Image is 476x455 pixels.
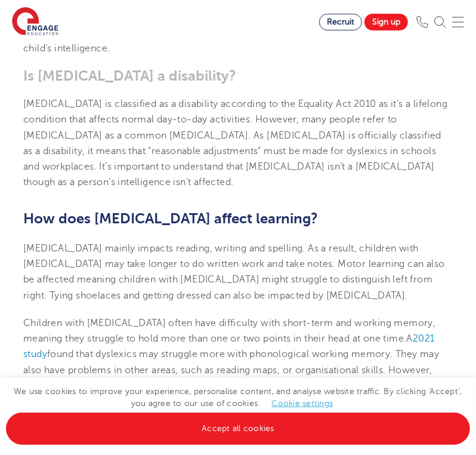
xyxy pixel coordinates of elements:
[47,349,390,360] span: found that dyslexics may struggle more with phonological working memory
[12,7,58,37] img: Engage Education
[23,68,236,85] b: Is [MEDICAL_DATA] a disability?
[6,387,470,433] span: We use cookies to improve your experience, personalise content, and analyse website traffic. By c...
[364,14,408,30] a: Sign up
[407,334,413,345] span: A
[327,17,354,26] span: Recruit
[319,14,362,30] a: Recruit
[416,16,428,28] img: Phone
[23,99,447,188] span: [MEDICAL_DATA] is classified as a disability according to the Equality Act 2010 as it’s a lifelon...
[23,211,318,227] b: How does [MEDICAL_DATA] affect learning?
[452,16,464,28] img: Mobile Menu
[272,399,333,408] a: Cookie settings
[6,413,470,445] a: Accept all cookies
[23,318,435,345] span: Children with [MEDICAL_DATA] often have difficulty with short-term and working memory, meaning th...
[434,16,446,28] img: Search
[23,244,445,302] span: [MEDICAL_DATA] mainly impacts reading, writing and spelling. As a result, children with [MEDICAL_...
